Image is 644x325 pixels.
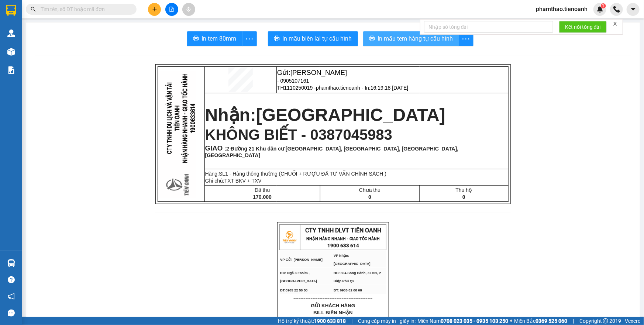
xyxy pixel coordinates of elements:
[278,317,346,325] span: Hỗ trợ kỹ thuật:
[152,7,157,12] span: plus
[630,6,637,13] span: caret-down
[31,7,36,12] span: search
[358,317,416,325] span: Cung cấp máy in - giấy in:
[225,171,386,177] span: 1 - Hàng thông thường (CHUỐI + RƯỢU ĐÃ TƯ VẤN CHÍNH SÁCH )
[530,4,593,14] span: phamthao.tienoanh
[187,31,242,46] button: printerIn tem 80mm
[597,6,603,13] img: icon-new-feature
[205,127,392,143] span: KHÔNG BIẾT - 0387045983
[256,105,445,125] span: [GEOGRAPHIC_DATA]
[274,35,280,42] span: printer
[7,259,15,267] img: warehouse-icon
[613,6,620,13] img: phone-icon
[368,194,371,200] span: 0
[255,187,270,193] span: Đã thu
[205,146,459,158] span: :
[316,85,408,91] span: phamthao.tienoanh - In:
[369,35,375,42] span: printer
[334,271,381,283] span: ĐC: 804 Song Hành, XLHN, P Hiệp Phú Q9
[602,3,605,8] span: 1
[202,34,237,43] span: In tem 80mm
[510,319,512,322] span: ⚪️
[242,31,257,46] button: more
[441,318,508,324] strong: 0708 023 035 - 0935 103 250
[334,288,362,292] span: ĐT: 0935 82 08 08
[205,146,459,158] span: 2 Đường 21 Khu dân cư [GEOGRAPHIC_DATA], [GEOGRAPHIC_DATA], [GEOGRAPHIC_DATA], [GEOGRAPHIC_DATA]
[6,5,16,16] img: logo-vxr
[205,144,223,152] span: GIAO
[148,3,161,16] button: plus
[313,310,353,315] span: BILL BIÊN NHẬN
[462,194,465,200] span: 0
[41,5,128,13] input: Tìm tên, số ĐT hoặc mã đơn
[603,318,608,324] span: copyright
[573,317,574,325] span: |
[8,310,15,317] span: message
[280,258,323,262] span: VP Gửi: [PERSON_NAME]
[7,66,15,74] img: solution-icon
[280,228,299,246] img: logo
[334,254,371,266] span: VP Nhận: [GEOGRAPHIC_DATA]
[277,85,408,91] span: TH1110250019 -
[417,317,508,325] span: Miền Nam
[193,35,199,42] span: printer
[459,34,473,44] span: more
[424,21,553,33] input: Nhập số tổng đài
[186,7,191,12] span: aim
[514,317,567,325] span: Miền Bắc
[290,69,347,76] span: [PERSON_NAME]
[182,3,195,16] button: aim
[8,276,15,283] span: question-circle
[242,34,256,44] span: more
[613,21,618,26] span: close
[459,31,473,46] button: more
[371,85,408,91] span: 16:19:18 [DATE]
[565,23,601,31] span: Kết nối tổng đài
[7,30,15,37] img: warehouse-icon
[627,3,640,16] button: caret-down
[169,7,174,12] span: file-add
[305,227,381,234] span: CTY TNHH DLVT TIẾN OANH
[327,243,359,248] strong: 1900 633 614
[314,318,346,324] strong: 1900 633 818
[535,318,567,324] strong: 0369 525 060
[280,288,307,292] span: ĐT:0905 22 58 58
[378,34,453,43] span: In mẫu tem hàng tự cấu hình
[359,187,380,193] span: Chưa thu
[205,105,445,125] strong: Nhận:
[559,21,607,33] button: Kết nối tổng đài
[277,78,309,84] span: - 0905107161
[601,3,606,8] sup: 1
[205,178,262,184] span: Ghi chú:
[283,34,352,43] span: In mẫu biên lai tự cấu hình
[280,271,317,283] span: ĐC: Ngã 3 Easim ,[GEOGRAPHIC_DATA]
[165,3,178,16] button: file-add
[7,48,15,56] img: warehouse-icon
[307,236,380,241] strong: NHẬN HÀNG NHANH - GIAO TỐC HÀNH
[456,187,472,193] span: Thu hộ
[351,317,352,325] span: |
[363,31,459,46] button: printerIn mẫu tem hàng tự cấu hình
[205,171,387,177] span: Hàng:SL
[253,194,272,200] span: 170.000
[224,178,262,184] span: TXT BKV + TXV
[293,295,372,301] span: ----------------------------------------------
[8,293,15,300] span: notification
[277,69,347,76] span: Gửi:
[311,303,355,308] span: GỬI KHÁCH HÀNG
[268,31,358,46] button: printerIn mẫu biên lai tự cấu hình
